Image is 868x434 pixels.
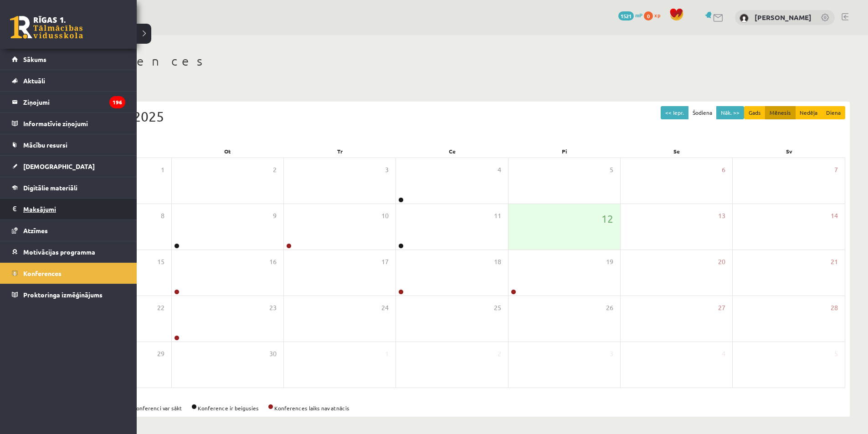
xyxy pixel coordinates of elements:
[831,257,838,267] span: 21
[12,49,125,70] a: Sākums
[109,96,125,108] i: 196
[381,211,389,221] span: 10
[269,349,277,359] span: 30
[765,106,796,119] button: Mēnesis
[396,145,508,158] div: Ce
[688,106,717,119] button: Šodiena
[12,241,125,262] a: Motivācijas programma
[795,106,822,119] button: Nedēļa
[385,349,389,359] span: 1
[610,349,613,359] span: 3
[381,303,389,313] span: 24
[381,257,389,267] span: 17
[157,303,164,313] span: 22
[722,349,725,359] span: 4
[157,349,164,359] span: 29
[273,165,277,175] span: 2
[269,257,277,267] span: 16
[494,257,501,267] span: 18
[635,11,642,19] span: mP
[23,226,48,235] span: Atzīmes
[55,53,850,69] h1: Konferences
[12,284,125,305] a: Proktoringa izmēģinājums
[618,11,634,20] span: 1521
[601,211,613,226] span: 12
[644,11,665,19] a: 0 xp
[498,349,501,359] span: 2
[716,106,744,119] button: Nāk. >>
[494,303,501,313] span: 25
[606,257,613,267] span: 19
[171,145,283,158] div: Ot
[385,165,389,175] span: 3
[23,55,46,63] span: Sākums
[12,92,125,112] a: Ziņojumi196
[23,184,77,192] span: Digitālie materiāli
[23,92,125,112] legend: Ziņojumi
[23,199,125,220] legend: Maksājumi
[23,248,95,256] span: Motivācijas programma
[12,263,125,284] a: Konferences
[12,156,125,177] a: [DEMOGRAPHIC_DATA]
[644,11,653,20] span: 0
[273,211,277,221] span: 9
[12,113,125,134] a: Informatīvie ziņojumi
[23,77,45,85] span: Aktuāli
[23,141,67,149] span: Mācību resursi
[610,165,613,175] span: 5
[822,106,845,119] button: Diena
[161,165,164,175] span: 1
[718,303,725,313] span: 27
[740,14,749,23] img: Tamāra Māra Rīdere
[621,145,733,158] div: Se
[831,211,838,221] span: 14
[831,303,838,313] span: 28
[12,199,125,220] a: Maksājumi
[59,404,845,412] div: Konference ir aktīva Konferenci var sākt Konference ir beigusies Konferences laiks nav atnācis
[59,106,845,127] div: Septembris 2025
[718,257,725,267] span: 20
[498,165,501,175] span: 4
[23,291,103,299] span: Proktoringa izmēģinājums
[23,162,95,170] span: [DEMOGRAPHIC_DATA]
[12,220,125,241] a: Atzīmes
[284,145,396,158] div: Tr
[755,13,812,22] a: [PERSON_NAME]
[12,70,125,91] a: Aktuāli
[654,11,660,19] span: xp
[494,211,501,221] span: 11
[269,303,277,313] span: 23
[618,11,642,19] a: 1521 mP
[23,113,125,134] legend: Informatīvie ziņojumi
[606,303,613,313] span: 26
[12,177,125,198] a: Digitālie materiāli
[744,106,765,119] button: Gads
[722,165,725,175] span: 6
[12,134,125,155] a: Mācību resursi
[161,211,164,221] span: 8
[661,106,688,119] button: << Iepr.
[733,145,845,158] div: Sv
[508,145,621,158] div: Pi
[10,16,83,39] a: Rīgas 1. Tālmācības vidusskola
[157,257,164,267] span: 15
[834,165,838,175] span: 7
[23,269,62,277] span: Konferences
[718,211,725,221] span: 13
[834,349,838,359] span: 5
